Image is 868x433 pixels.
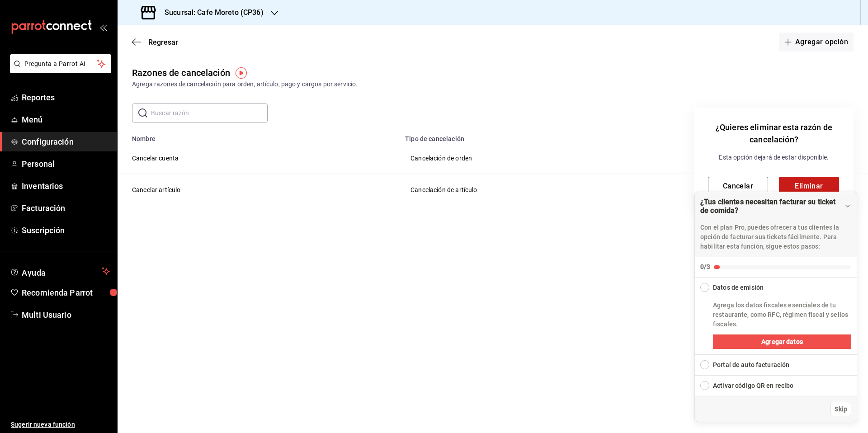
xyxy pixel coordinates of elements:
[779,177,839,196] button: Eliminar
[695,376,857,396] button: Expand Checklist
[695,192,857,257] div: Drag to move checklist
[713,283,764,292] div: Datos de emisión
[700,223,851,251] p: Con el plan Pro, puedes ofrecer a tus clientes la opción de facturar sus tickets fácilmente. Para...
[835,405,847,414] span: Skip
[694,192,857,422] div: ¿Tus clientes necesitan facturar su ticket de comida?
[695,278,857,292] button: Collapse Checklist
[713,301,851,329] p: Agrega los datos fiscales esenciales de tu restaurante, como RFC, régimen fiscal y sellos fiscales.
[236,67,247,79] img: Tooltip marker
[700,262,710,272] div: 0/3
[708,177,768,196] button: Cancelar
[708,121,840,146] h6: ¿Quieres eliminar esta razón de cancelación?
[695,355,857,375] button: Expand Checklist
[713,360,789,370] div: Portal de auto facturación
[713,381,794,391] div: Activar código QR en recibo
[761,337,803,347] span: Agregar datos
[695,192,857,277] button: Collapse Checklist
[708,153,840,162] p: Esta opción dejará de estar disponible.
[700,198,844,215] div: ¿Tus clientes necesitan facturar su ticket de comida?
